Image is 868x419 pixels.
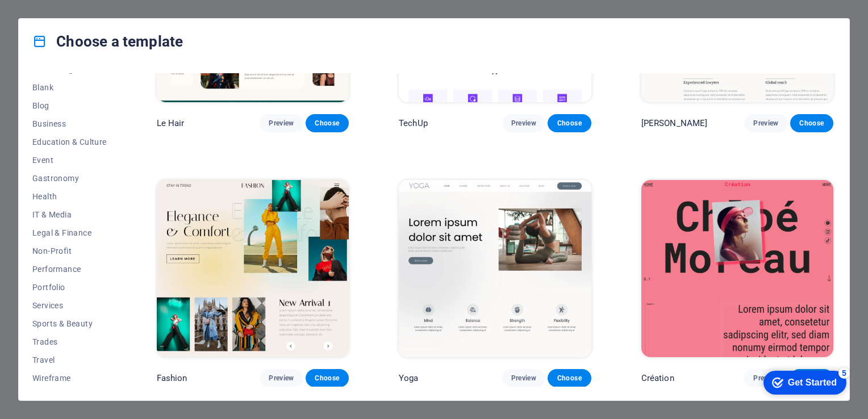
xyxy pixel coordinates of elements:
[32,210,107,219] span: IT & Media
[260,114,303,132] button: Preview
[32,301,107,310] span: Services
[32,32,183,51] h4: Choose a template
[641,118,708,129] p: [PERSON_NAME]
[32,315,107,333] button: Sports & Beauty
[32,319,107,328] span: Sports & Beauty
[315,374,340,383] span: Choose
[641,372,674,384] p: Création
[502,369,545,387] button: Preview
[32,228,107,237] span: Legal & Finance
[32,174,107,183] span: Gastronomy
[32,242,107,260] button: Non-Profit
[32,374,107,383] span: Wireframe
[753,119,778,128] span: Preview
[32,78,107,97] button: Blank
[32,337,107,346] span: Trades
[641,180,833,357] img: Création
[32,137,107,146] span: Education & Culture
[502,114,545,132] button: Preview
[32,283,107,292] span: Portfolio
[32,169,107,187] button: Gastronomy
[399,180,591,357] img: Yoga
[744,114,787,132] button: Preview
[32,101,107,110] span: Blog
[32,333,107,351] button: Trades
[557,119,582,128] span: Choose
[511,374,536,383] span: Preview
[32,260,107,278] button: Performance
[548,369,591,387] button: Choose
[790,114,833,132] button: Choose
[269,119,294,128] span: Preview
[753,374,778,383] span: Preview
[32,97,107,115] button: Blog
[9,6,92,30] div: Get Started 5 items remaining, 0% complete
[32,224,107,242] button: Legal & Finance
[157,372,187,384] p: Fashion
[32,83,107,92] span: Blank
[32,187,107,206] button: Health
[315,119,340,128] span: Choose
[306,114,349,132] button: Choose
[32,206,107,224] button: IT & Media
[157,118,185,129] p: Le Hair
[32,115,107,133] button: Business
[32,156,107,165] span: Event
[32,355,107,364] span: Travel
[399,118,428,129] p: TechUp
[511,119,536,128] span: Preview
[306,369,349,387] button: Choose
[399,372,419,384] p: Yoga
[32,296,107,315] button: Services
[84,2,95,14] div: 5
[557,374,582,383] span: Choose
[32,192,107,201] span: Health
[548,114,591,132] button: Choose
[260,369,303,387] button: Preview
[32,246,107,255] span: Non-Profit
[32,119,107,128] span: Business
[32,369,107,387] button: Wireframe
[32,151,107,169] button: Event
[32,265,107,274] span: Performance
[32,133,107,151] button: Education & Culture
[34,12,82,23] div: Get Started
[157,180,349,357] img: Fashion
[32,351,107,369] button: Travel
[744,369,787,387] button: Preview
[269,374,294,383] span: Preview
[799,119,824,128] span: Choose
[32,278,107,296] button: Portfolio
